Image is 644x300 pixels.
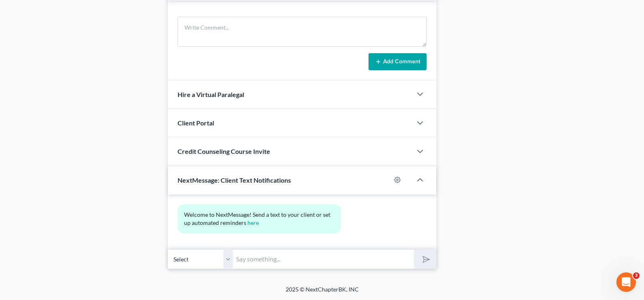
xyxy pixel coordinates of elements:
span: Welcome to NextMessage! Send a text to your client or set up automated reminders [184,211,332,226]
button: Add Comment [369,53,427,70]
span: Credit Counseling Course Invite [178,147,270,155]
span: Hire a Virtual Paralegal [178,91,244,98]
a: here [247,219,259,226]
div: 2025 © NextChapterBK, INC [91,285,554,300]
input: Say something... [233,249,414,269]
span: NextMessage: Client Text Notifications [178,176,291,184]
span: 3 [633,272,640,279]
span: Client Portal [178,119,214,127]
iframe: Intercom live chat [616,272,636,292]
